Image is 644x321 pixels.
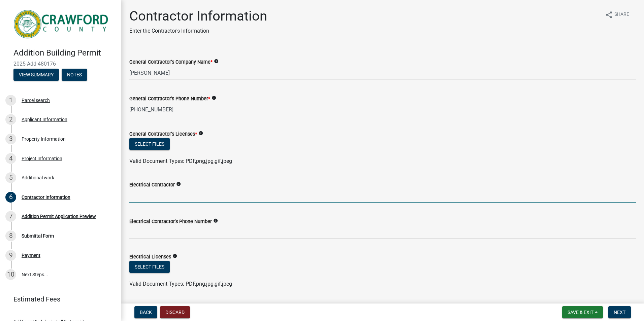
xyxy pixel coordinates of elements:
[140,310,152,315] span: Back
[129,281,232,287] span: Valid Document Types: PDF,png,jpg,gif,jpeg
[129,158,232,164] span: Valid Document Types: PDF,png,jpg,gif,jpeg
[5,192,16,203] div: 6
[22,175,54,180] div: Additional work
[129,261,170,273] button: Select files
[129,138,170,150] button: Select files
[13,69,59,81] button: View Summary
[614,310,625,315] span: Next
[13,61,108,67] span: 2025-Add-480176
[22,98,50,103] div: Parcel search
[22,117,67,122] div: Applicant Information
[5,269,16,280] div: 10
[129,219,212,224] label: Electrical Contractor's Phone Number
[213,218,218,223] i: info
[198,131,203,136] i: info
[172,254,177,258] i: info
[214,59,219,64] i: info
[129,27,267,35] p: Enter the Contractor's Information
[129,183,175,187] label: Electrical Contractor
[22,195,70,200] div: Contractor Information
[22,137,66,141] div: Property Information
[22,234,54,238] div: Submittal Form
[5,211,16,222] div: 7
[22,156,62,161] div: Project Information
[129,97,210,101] label: General Contractor's Phone Number
[5,292,110,306] a: Estimated Fees
[134,306,157,318] button: Back
[62,72,87,78] wm-modal-confirm: Notes
[129,8,267,24] h1: Contractor Information
[608,306,631,318] button: Next
[600,8,635,21] button: shareShare
[62,69,87,81] button: Notes
[5,153,16,164] div: 4
[5,230,16,241] div: 8
[13,72,59,78] wm-modal-confirm: Summary
[5,134,16,144] div: 3
[5,95,16,106] div: 1
[13,48,116,58] h4: Addition Building Permit
[5,250,16,261] div: 9
[568,310,593,315] span: Save & Exit
[5,114,16,125] div: 2
[605,11,613,19] i: share
[5,172,16,183] div: 5
[22,214,96,219] div: Addition Permit Application Preview
[129,132,197,137] label: General Contractor's Licenses
[176,182,181,186] i: info
[160,306,190,318] button: Discard
[562,306,603,318] button: Save & Exit
[129,60,213,65] label: General Contractor's Company Name
[129,255,171,259] label: Electrical Licenses
[614,11,629,19] span: Share
[13,7,110,41] img: Crawford County, Georgia
[22,253,40,258] div: Payment
[212,96,216,100] i: info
